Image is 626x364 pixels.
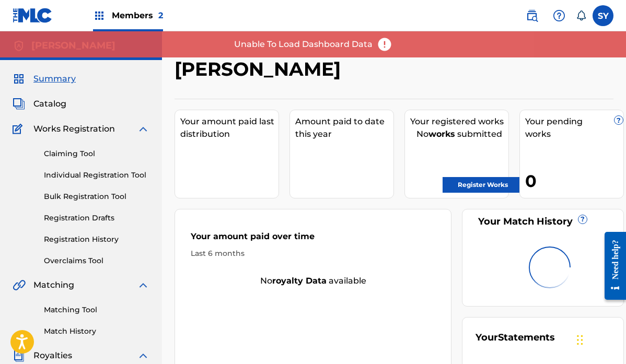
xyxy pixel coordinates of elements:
[574,314,626,364] iframe: Chat Widget
[13,8,53,23] img: MLC Logo
[13,123,26,135] img: Works Registration
[377,37,392,52] img: error
[13,73,76,85] a: SummarySummary
[137,123,149,135] img: expand
[576,10,586,21] div: Notifications
[44,255,149,266] a: Overclaims Tool
[476,331,555,345] div: Your Statements
[175,57,346,81] h2: [PERSON_NAME]
[175,275,451,287] div: No available
[33,73,76,85] span: Summary
[191,248,435,259] div: Last 6 months
[13,279,26,291] img: Matching
[272,276,327,286] strong: royalty data
[158,10,163,20] span: 2
[44,191,149,202] a: Bulk Registration Tool
[577,324,583,356] div: Drag
[615,116,623,124] span: ?
[428,129,455,139] strong: works
[137,279,149,291] img: expand
[234,38,373,51] p: Unable To Load Dashboard Data
[525,169,623,193] div: 0
[44,213,149,224] a: Registration Drafts
[44,234,149,245] a: Registration History
[549,5,570,26] div: Help
[553,9,565,22] img: help
[410,128,508,140] div: No submitted
[13,349,25,362] img: Royalties
[476,215,610,229] div: Your Match History
[13,98,66,110] a: CatalogCatalog
[191,230,435,248] div: Your amount paid over time
[137,349,149,362] img: expand
[44,148,149,159] a: Claiming Tool
[112,9,163,21] span: Members
[593,5,613,26] div: User Menu
[180,115,279,140] div: Your amount paid last distribution
[521,5,542,26] a: Public Search
[13,98,25,110] img: Catalog
[44,170,149,181] a: Individual Registration Tool
[526,9,538,22] img: search
[33,279,74,291] span: Matching
[44,304,149,315] a: Matching Tool
[523,240,577,295] img: preloader
[33,98,66,110] span: Catalog
[525,115,623,140] div: Your pending works
[597,224,626,308] iframe: Resource Center
[443,177,523,193] a: Register Works
[93,9,106,22] img: Top Rightsholders
[410,115,508,128] div: Your registered works
[295,115,393,140] div: Amount paid to date this year
[578,215,587,224] span: ?
[44,326,149,337] a: Match History
[13,73,25,85] img: Summary
[33,349,72,362] span: Royalties
[33,123,115,135] span: Works Registration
